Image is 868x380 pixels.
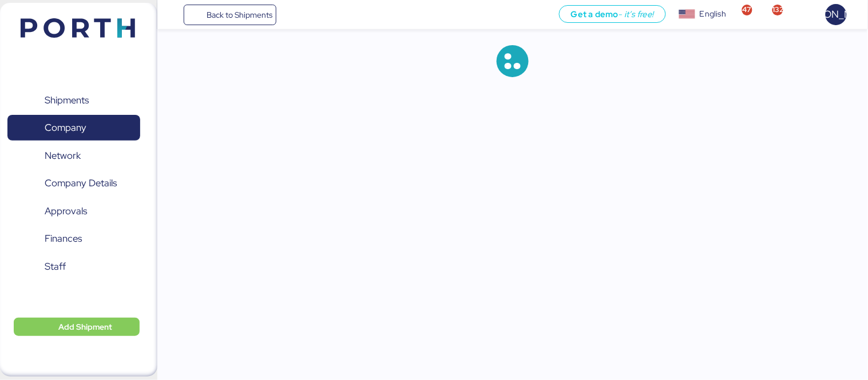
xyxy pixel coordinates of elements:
a: Approvals [7,198,140,224]
a: Company Details [7,170,140,197]
a: Shipments [7,87,140,113]
a: Finances [7,226,140,252]
span: Company [45,119,86,136]
a: Company [7,115,140,141]
span: Shipments [45,92,89,109]
button: Menu [164,5,184,25]
button: Add Shipment [14,318,140,336]
a: Network [7,142,140,169]
div: English [700,8,726,20]
span: Approvals [45,203,87,219]
a: Staff [7,253,140,279]
a: Back to Shipments [184,5,277,25]
span: Add Shipment [58,320,112,334]
span: Company Details [45,175,117,191]
span: Finances [45,230,82,247]
span: Staff [45,258,66,275]
span: Back to Shipments [207,8,272,22]
span: Network [45,147,81,164]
